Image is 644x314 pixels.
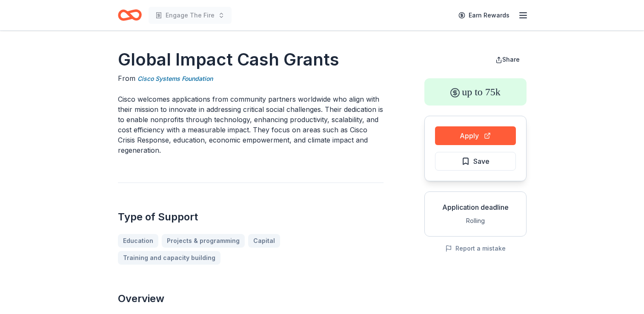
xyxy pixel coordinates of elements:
[473,156,489,167] span: Save
[435,152,516,171] button: Save
[118,48,384,71] h1: Global Impact Cash Grants
[166,10,215,20] span: Engage The Fire
[118,94,384,155] p: Cisco welcomes applications from community partners worldwide who align with their mission to inn...
[118,292,384,305] h2: Overview
[162,234,245,248] a: Projects & programming
[118,210,384,224] h2: Type of Support
[435,126,516,145] button: Apply
[137,74,213,84] a: Cisco Systems Foundation
[118,234,158,248] a: Education
[432,216,519,226] div: Rolling
[445,243,506,254] button: Report a mistake
[118,5,142,25] a: Home
[489,51,527,68] button: Share
[424,78,527,106] div: up to 75k
[149,7,232,24] button: Engage The Fire
[502,56,520,63] span: Share
[432,202,519,212] div: Application deadline
[118,251,220,265] a: Training and capacity building
[248,234,280,248] a: Capital
[453,8,515,23] a: Earn Rewards
[118,73,384,84] div: From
